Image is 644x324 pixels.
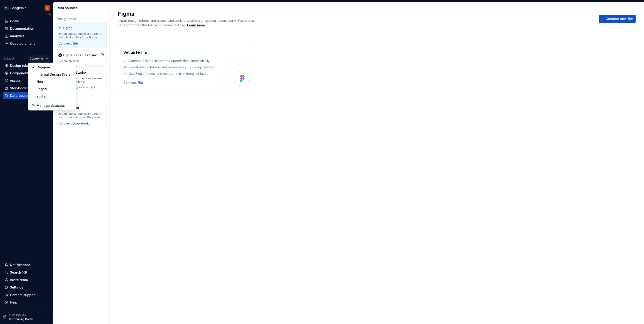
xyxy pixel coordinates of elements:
[37,65,73,70] div: Capgemini
[37,104,73,108] div: Manage datasets
[37,72,73,77] div: Internal Design System
[37,94,73,99] div: Zodiac
[29,102,75,110] a: Manage datasets
[37,87,73,92] div: Sogeti
[37,80,73,84] div: Neo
